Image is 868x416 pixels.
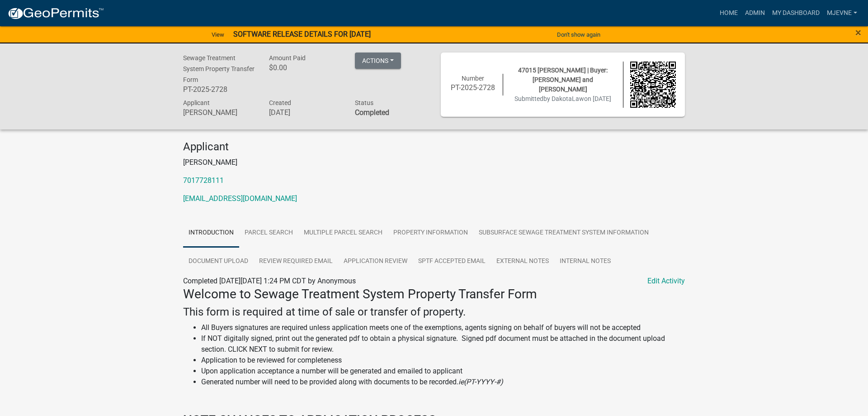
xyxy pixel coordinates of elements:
[183,306,685,319] h4: This form is required at time of sale or transfer of property.
[338,247,413,276] a: Application Review
[554,247,616,276] a: Internal Notes
[183,108,255,117] h6: [PERSON_NAME]
[183,219,239,248] a: Introduction
[388,219,473,248] a: Property Information
[254,247,338,276] a: Review Required Email
[514,95,611,102] span: Submitted on [DATE]
[269,63,341,72] h6: $0.00
[823,5,861,22] a: MJevne
[462,75,484,82] span: Number
[239,219,298,248] a: Parcel search
[355,99,373,106] span: Status
[355,53,401,69] button: Actions
[647,276,685,287] a: Edit Activity
[553,27,604,42] button: Don't show again
[233,30,371,38] strong: SOFTWARE RELEASE DETAILS FOR [DATE]
[183,287,685,302] h3: Welcome to Sewage Treatment System Property Transfer Form
[458,378,503,386] i: ie(PT-YYYY-#)
[201,355,685,366] li: Application to be reviewed for completeness
[413,247,491,276] a: SPTF Accepted Email
[741,5,769,22] a: Admin
[201,333,685,355] li: If NOT digitally signed, print out the generated pdf to obtain a physical signature. Signed pdf d...
[183,277,356,285] span: Completed [DATE][DATE] 1:24 PM CDT by Anonymous
[183,176,224,185] a: 7017728111
[473,219,654,248] a: Subsurface Sewage Treatment System Information
[183,85,255,94] h6: PT-2025-2728
[183,99,210,106] span: Applicant
[183,194,297,203] a: [EMAIL_ADDRESS][DOMAIN_NAME]
[298,219,388,248] a: Multiple Parcel Search
[201,377,685,387] li: Generated number will need to be provided along with documents to be recorded.
[183,140,685,153] h4: Applicant
[518,67,608,93] span: 47015 [PERSON_NAME] | Buyer: [PERSON_NAME] and [PERSON_NAME]
[355,108,389,117] strong: Completed
[269,108,341,117] h6: [DATE]
[543,95,584,102] span: by DakotaLaw
[716,5,741,22] a: Home
[855,27,861,38] button: Close
[208,27,228,42] a: View
[183,54,255,83] span: Sewage Treatment System Property Transfer Form
[769,5,823,22] a: My Dashboard
[269,99,291,106] span: Created
[183,247,254,276] a: Document Upload
[201,366,685,377] li: Upon application acceptance a number will be generated and emailed to applicant
[450,83,496,92] h6: PT-2025-2728
[269,54,306,62] span: Amount Paid
[855,26,861,39] span: ×
[183,157,685,168] p: [PERSON_NAME]
[491,247,554,276] a: External Notes
[630,62,676,108] img: QR code
[201,322,685,333] li: All Buyers signatures are required unless application meets one of the exemptions, agents signing...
